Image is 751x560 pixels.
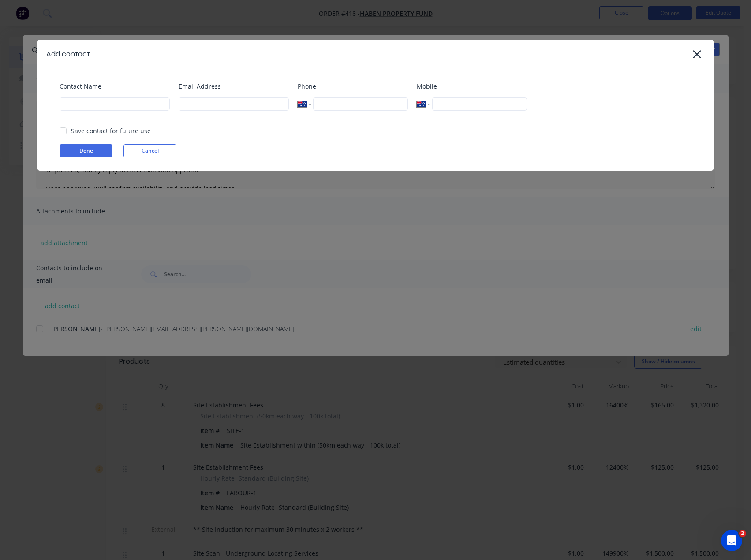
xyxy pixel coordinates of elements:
label: Email Address [179,82,289,91]
div: Save contact for future use [71,126,151,135]
div: Add contact [46,49,90,60]
label: Contact Name [60,82,170,91]
iframe: Intercom live chat [721,530,742,551]
button: Done [60,144,112,157]
label: Mobile [417,82,527,91]
label: Phone [298,82,408,91]
span: 2 [739,530,746,537]
button: Cancel [123,144,176,157]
